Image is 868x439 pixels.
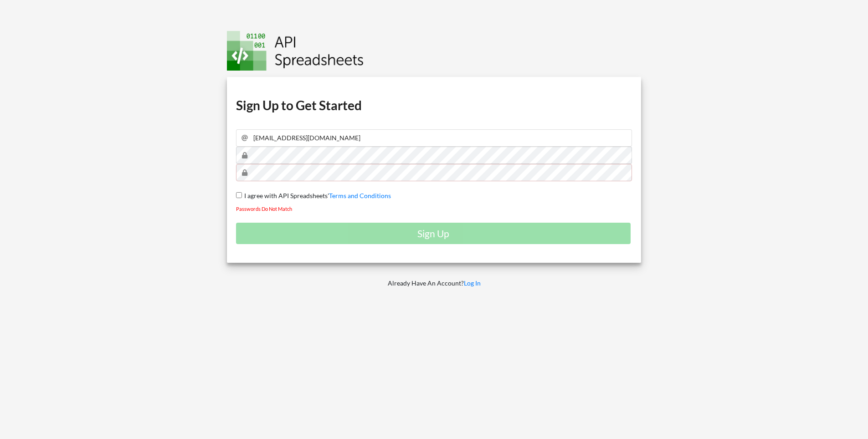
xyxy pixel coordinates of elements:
[464,279,481,287] a: Log In
[236,129,632,147] input: Email
[236,97,632,113] h1: Sign Up to Get Started
[221,279,648,288] p: Already Have An Account?
[236,206,292,212] small: Passwords Do Not Match
[329,192,391,199] a: Terms and Conditions
[242,192,329,199] span: I agree with API Spreadsheets'
[227,31,364,71] img: Logo.png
